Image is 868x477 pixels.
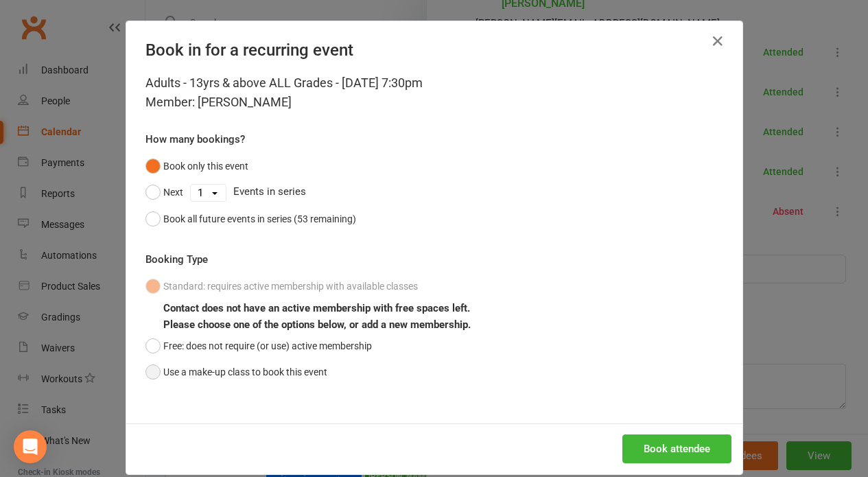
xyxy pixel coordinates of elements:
button: Book attendee [622,434,731,463]
button: Free: does not require (or use) active membership [145,333,372,359]
div: Adults - 13yrs & above ALL Grades - [DATE] 7:30pm Member: [PERSON_NAME] [145,73,723,112]
div: Book all future events in series (53 remaining) [163,211,356,226]
b: Contact does not have an active membership with free spaces left. [163,302,470,314]
div: Events in series [145,179,723,205]
label: How many bookings? [145,131,245,148]
button: Book all future events in series (53 remaining) [145,206,356,232]
button: Use a make-up class to book this event [145,359,327,385]
label: Booking Type [145,251,208,268]
b: Please choose one of the options below, or add a new membership. [163,318,471,331]
button: Close [707,30,729,52]
button: Book only this event [145,153,248,179]
h4: Book in for a recurring event [145,40,723,60]
div: Open Intercom Messenger [14,430,47,463]
button: Next [145,179,183,205]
